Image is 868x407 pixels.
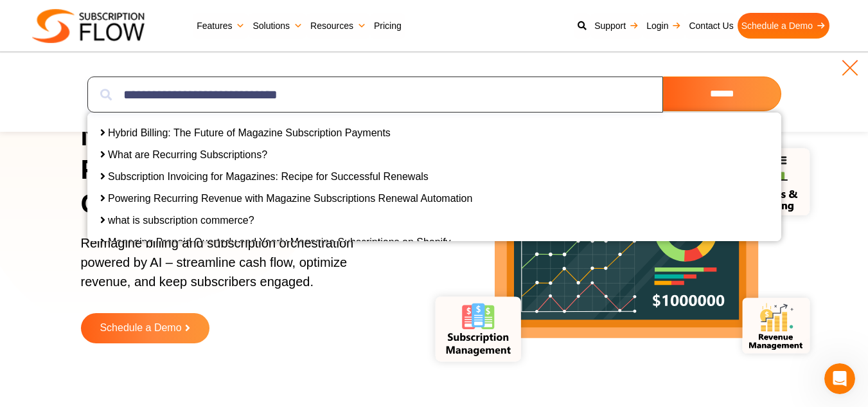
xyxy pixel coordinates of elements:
[81,233,385,304] p: Reimagine billing and subscription orchestration powered by AI – streamline cash flow, optimize r...
[108,215,254,226] a: what is subscription commerce?
[824,363,855,394] iframe: Intercom live chat
[642,13,685,39] a: Login
[108,149,267,160] a: What are Recurring Subscriptions?
[108,237,451,248] a: Managing Prepaid Quarterly and Yearly Magazine Subscriptions on Shopify
[32,9,145,43] img: Subscriptionflow
[685,13,737,39] a: Contact Us
[81,313,209,343] a: Schedule a Demo
[306,13,370,39] a: Resources
[738,13,829,39] a: Schedule a Demo
[81,120,401,221] h1: Next-Gen AI Billing Platform to Power Growth
[193,13,249,39] a: Features
[108,193,472,204] a: Powering Recurring Revenue with Magazine Subscriptions Renewal Automation
[108,171,429,182] a: Subscription Invoicing for Magazines: Recipe for Successful Renewals
[590,13,642,39] a: Support
[370,13,405,39] a: Pricing
[108,127,391,138] a: Hybrid Billing: The Future of Magazine Subscription Payments
[249,13,306,39] a: Solutions
[100,323,181,334] span: Schedule a Demo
